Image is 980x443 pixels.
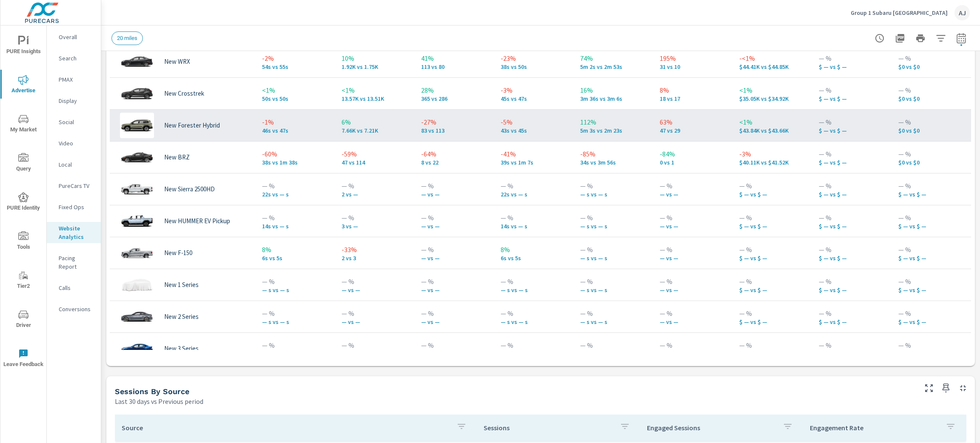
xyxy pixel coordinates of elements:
p: 39s vs 1m 7s [501,159,567,166]
p: — s vs — s [501,287,567,293]
p: <1% [739,85,805,95]
p: 22s vs — s [262,191,328,198]
p: — % [660,308,726,318]
span: My Market [3,114,44,135]
p: 8% [501,244,567,255]
p: — s vs — s [580,255,646,261]
p: -1% [262,117,328,127]
button: Apply Filters [932,30,949,47]
p: Engagement Rate [810,423,939,432]
div: AJ [954,5,970,20]
p: -5% [501,117,567,127]
p: -3% [739,149,805,159]
p: — % [739,308,805,318]
button: Make Fullscreen [922,381,936,395]
p: 113 vs 80 [421,63,487,70]
p: — % [660,244,726,255]
p: New Crosstrek [164,90,204,97]
p: New 1 Series [164,281,199,289]
p: — % [262,181,328,191]
p: — s vs — s [262,318,328,325]
p: — vs — [421,287,487,293]
div: Calls [47,281,101,294]
p: — % [421,308,487,318]
p: — % [580,340,646,350]
p: Video [59,139,94,148]
p: 6s vs 5s [501,255,567,261]
p: $0 vs $0 [898,63,964,70]
p: -<1% [739,53,805,63]
p: — % [342,181,407,191]
p: — % [580,181,646,191]
p: — % [342,276,407,287]
p: — % [262,340,328,350]
p: 31 vs 10 [660,63,726,70]
p: — % [421,340,487,350]
button: Minimize Widget [956,381,970,395]
p: 47 vs 29 [660,127,726,134]
p: 13,573 vs 13,513 [342,95,407,102]
p: $ — vs $ — [819,127,885,134]
img: glamour [120,81,154,106]
p: — % [739,244,805,255]
p: 0 vs 1 [660,159,726,166]
p: — % [660,213,726,223]
p: $ — vs $ — [819,287,885,293]
p: — % [898,149,964,159]
p: — % [739,276,805,287]
p: Search [59,54,94,62]
p: — vs — [421,223,487,230]
p: — % [819,53,885,63]
p: <1% [342,85,407,95]
p: PMAX [59,75,94,84]
p: New HUMMER EV Pickup [164,217,230,225]
p: Display [59,97,94,105]
p: — % [819,85,885,95]
p: — % [342,340,407,350]
p: $ — vs $ — [819,63,885,70]
span: Leave Feedback [3,349,44,369]
span: Tools [3,231,44,252]
p: $ — vs $ — [739,318,805,325]
p: — % [501,276,567,287]
p: — % [501,308,567,318]
p: 8 vs 22 [421,159,487,166]
img: glamour [120,336,154,361]
div: Video [47,137,101,150]
p: — s vs — s [262,287,328,293]
p: — vs — [421,318,487,325]
img: glamour [120,208,154,234]
p: $ — vs $ — [819,191,885,198]
p: Overall [59,33,94,41]
p: <1% [739,117,805,127]
p: Sessions [484,423,612,432]
p: — % [739,213,805,223]
p: $ — vs $ — [898,287,964,293]
p: — vs — [421,191,487,198]
p: — % [898,308,964,318]
p: 5m 3s vs 2m 23s [580,127,646,134]
p: 16% [580,85,646,95]
p: — % [819,117,885,127]
button: "Export Report to PDF" [892,30,909,47]
p: 6% [342,117,407,127]
p: PureCars TV [59,182,94,190]
p: 365 vs 286 [421,95,487,102]
p: 18 vs 17 [660,95,726,102]
p: — % [501,340,567,350]
p: $ — vs $ — [819,255,885,261]
h5: Sessions By Source [115,387,189,396]
p: 7,657 vs 7,212 [342,127,407,134]
p: 3 vs — [342,223,407,230]
p: — % [660,181,726,191]
p: New 3 Series [164,345,199,352]
p: Engaged Sessions [647,423,776,432]
p: $ — vs $ — [739,223,805,230]
p: — % [580,276,646,287]
p: — % [898,340,964,350]
p: Conversions [59,305,94,313]
img: glamour [120,113,154,138]
p: — % [421,213,487,223]
p: $ — vs $ — [898,223,964,230]
p: — vs — [660,318,726,325]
